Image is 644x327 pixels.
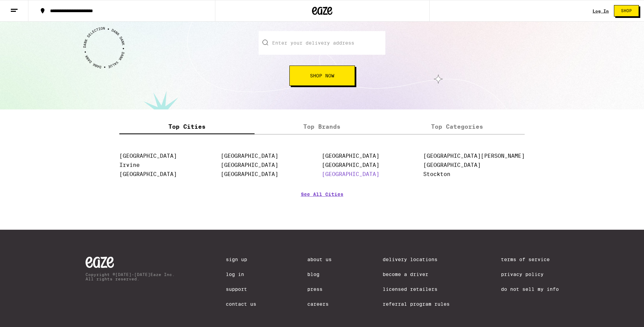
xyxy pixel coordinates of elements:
[389,120,525,134] label: Top Categories
[501,272,559,277] a: Privacy Policy
[423,171,450,177] a: Stockton
[423,162,481,168] a: [GEOGRAPHIC_DATA]
[383,257,450,262] a: Delivery Locations
[307,257,332,262] a: About Us
[593,9,609,13] div: Log In
[226,257,256,262] a: Sign Up
[119,120,255,134] label: Top Cities
[423,153,525,159] a: [GEOGRAPHIC_DATA][PERSON_NAME]
[307,301,332,307] a: Careers
[86,272,175,281] p: Copyright © [DATE]-[DATE] Eaze Inc. All rights reserved.
[226,286,256,292] a: Support
[226,272,256,277] a: Log In
[119,120,525,134] div: tabs
[614,5,639,17] button: Shop
[307,272,332,277] a: Blog
[307,286,332,292] a: Press
[221,171,278,177] a: [GEOGRAPHIC_DATA]
[289,66,355,86] button: Shop Now
[301,192,343,217] a: See All Cities
[322,153,379,159] a: [GEOGRAPHIC_DATA]
[322,171,379,177] a: [GEOGRAPHIC_DATA]
[621,9,632,13] span: Shop
[310,73,334,78] span: Shop Now
[501,286,559,292] a: Do Not Sell My Info
[322,162,379,168] a: [GEOGRAPHIC_DATA]
[383,301,450,307] a: Referral Program Rules
[383,286,450,292] a: Licensed Retailers
[226,301,256,307] a: Contact Us
[119,162,140,168] a: Irvine
[221,153,278,159] a: [GEOGRAPHIC_DATA]
[119,153,177,159] a: [GEOGRAPHIC_DATA]
[383,272,450,277] a: Become a Driver
[255,120,390,134] label: Top Brands
[119,171,177,177] a: [GEOGRAPHIC_DATA]
[259,31,385,55] input: Enter your delivery address
[221,162,278,168] a: [GEOGRAPHIC_DATA]
[501,257,559,262] a: Terms of Service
